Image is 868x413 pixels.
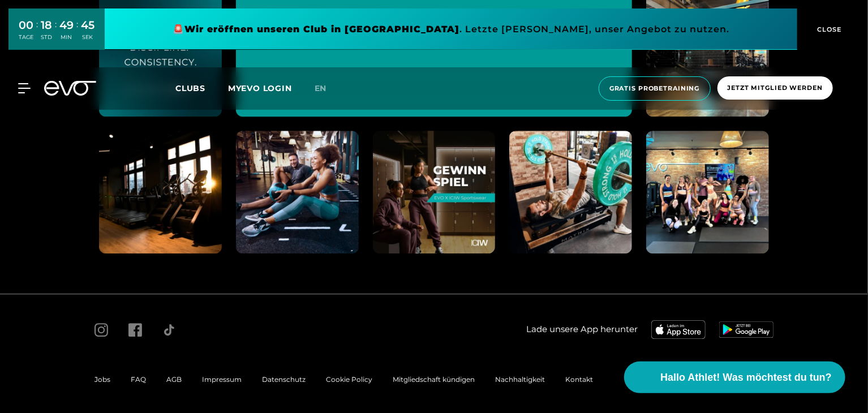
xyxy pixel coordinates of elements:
a: Impressum [202,375,242,384]
a: AGB [166,375,182,384]
div: SEK [81,33,94,41]
div: : [36,18,38,48]
div: : [55,18,57,48]
div: TAGE [19,33,33,41]
img: evofitness instagram [99,131,222,253]
span: Lade unsere App herunter [526,323,638,336]
a: Mitgliedschaft kündigen [393,375,475,384]
a: Datenschutz [262,375,306,384]
span: en [315,83,327,93]
img: evofitness instagram [646,131,769,253]
div: 49 [59,17,74,33]
a: Kontakt [565,375,593,384]
img: evofitness app [719,321,774,337]
div: 18 [41,17,52,33]
span: CLOSE [815,24,843,35]
a: Nachhaltigkeit [495,375,545,384]
div: 45 [81,17,94,33]
div: MIN [59,33,74,41]
img: evofitness instagram [373,131,496,253]
a: en [315,82,341,95]
span: Hallo Athlet! Was möchtest du tun? [660,370,832,385]
button: CLOSE [797,8,860,50]
span: Jetzt Mitglied werden [728,83,823,93]
img: evofitness instagram [509,131,632,253]
a: MYEVO LOGIN [228,83,292,93]
a: FAQ [131,375,146,384]
span: Clubs [175,83,205,93]
span: Gratis Probetraining [609,84,700,93]
a: Gratis Probetraining [595,76,714,101]
a: Clubs [175,83,228,93]
div: 00 [19,17,33,33]
button: Hallo Athlet! Was möchtest du tun? [624,362,845,393]
a: Cookie Policy [326,375,372,384]
div: : [76,18,78,48]
img: evofitness instagram [236,131,359,253]
div: STD [41,33,52,41]
img: evofitness app [651,320,706,338]
a: Jetzt Mitglied werden [714,76,836,101]
a: Jobs [94,375,110,384]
